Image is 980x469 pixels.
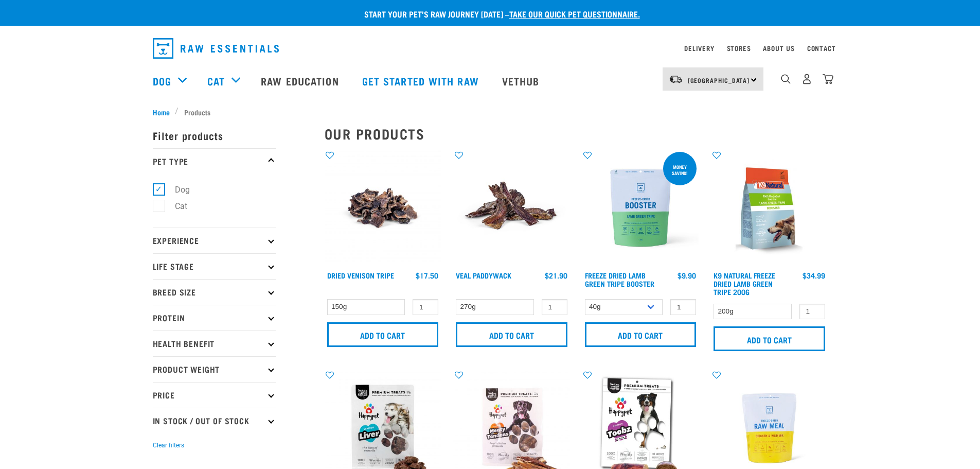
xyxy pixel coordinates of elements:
a: Vethub [492,60,553,101]
a: Cat [207,73,225,89]
a: Dog [153,73,171,89]
label: Cat [158,200,191,213]
img: home-icon@2x.png [823,74,833,84]
label: Dog [158,183,194,196]
a: Get started with Raw [352,60,492,101]
p: Breed Size [153,279,276,305]
p: Health Benefit [153,331,276,356]
p: In Stock / Out Of Stock [153,408,276,433]
p: Pet Type [153,148,276,174]
img: Stack of Veal Paddywhack For Pets [453,150,570,267]
a: take our quick pet questionnaire. [509,11,640,16]
img: user.png [801,74,812,84]
div: $21.90 [545,271,567,280]
a: Veal Paddywack [456,273,511,277]
a: Stores [727,46,751,50]
img: Raw Essentials Logo [153,38,279,59]
input: Add to cart [714,326,825,351]
h2: Our Products [325,126,828,142]
span: [GEOGRAPHIC_DATA] [688,78,750,82]
input: Add to cart [456,322,567,347]
input: 1 [542,299,567,315]
input: 1 [799,304,825,320]
button: Clear filters [153,441,184,450]
nav: dropdown navigation [145,34,836,63]
p: Filter products [153,123,276,148]
img: Freeze Dried Lamb Green Tripe [582,150,699,267]
div: $17.50 [416,271,438,280]
a: Delivery [684,46,714,50]
a: Raw Education [251,60,351,101]
p: Protein [153,305,276,331]
img: K9 Square [711,150,828,267]
div: $34.99 [803,271,825,280]
div: Money saving! [663,159,697,181]
img: van-moving.png [669,75,683,84]
input: Add to cart [327,322,439,347]
a: Dried Venison Tripe [327,273,394,277]
a: Contact [807,46,836,50]
p: Experience [153,228,276,253]
nav: breadcrumbs [153,107,828,117]
a: Home [153,107,175,117]
p: Life Stage [153,253,276,279]
a: K9 Natural Freeze Dried Lamb Green Tripe 200g [714,273,775,293]
input: 1 [670,299,696,315]
input: Add to cart [585,322,697,347]
p: Price [153,382,276,408]
div: $9.90 [678,271,696,280]
input: 1 [413,299,438,315]
span: Home [153,107,170,117]
p: Product Weight [153,356,276,382]
img: home-icon-1@2x.png [781,74,791,84]
a: Freeze Dried Lamb Green Tripe Booster [585,273,654,285]
img: Dried Vension Tripe 1691 [325,150,441,267]
a: About Us [763,46,794,50]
